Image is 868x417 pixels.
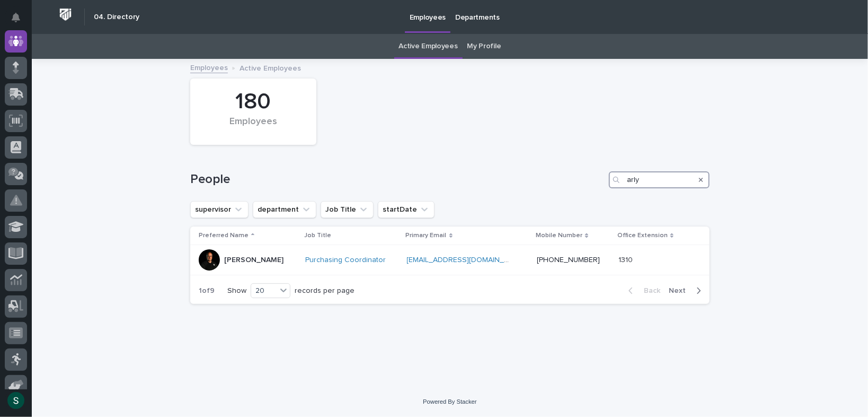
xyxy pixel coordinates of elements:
img: Workspace Logo [56,5,75,24]
a: Employees [190,61,228,73]
p: records per page [295,286,355,296]
a: [PHONE_NUMBER] [537,256,600,264]
p: Job Title [304,230,331,241]
div: Notifications [13,13,27,30]
button: users-avatar [5,389,27,412]
a: Active Employees [399,34,458,59]
p: Show [227,286,246,296]
h1: People [190,172,605,187]
p: [PERSON_NAME] [224,256,284,265]
a: [EMAIL_ADDRESS][DOMAIN_NAME] [407,256,527,264]
p: Office Extension [617,230,668,241]
h2: 04. Directory [94,13,139,22]
div: 180 [208,89,298,115]
p: Active Employees [240,62,301,73]
div: 20 [251,285,277,297]
button: startDate [378,201,435,218]
button: supervisor [190,201,249,218]
span: Back [637,287,660,294]
button: Next [665,286,710,296]
a: Purchasing Coordinator [305,256,386,265]
button: Back [620,286,665,296]
p: Mobile Number [536,230,582,241]
p: Primary Email [406,230,447,241]
input: Search [609,171,710,188]
tr: [PERSON_NAME]Purchasing Coordinator [EMAIL_ADDRESS][DOMAIN_NAME] [PHONE_NUMBER]13101310 [190,245,710,275]
button: Notifications [5,6,27,29]
button: Job Title [321,201,374,218]
p: 1310 [618,254,635,265]
span: Next [669,287,692,294]
div: Employees [208,116,298,138]
a: Powered By Stacker [423,398,476,405]
p: 1 of 9 [190,278,223,304]
p: Preferred Name [199,230,249,241]
a: My Profile [467,34,501,59]
button: department [253,201,316,218]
